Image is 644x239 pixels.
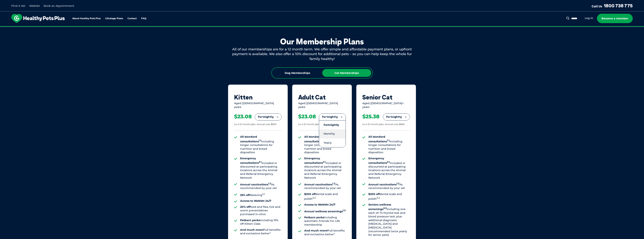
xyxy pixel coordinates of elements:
sup: 1.3 [343,209,346,212]
button: Fortnightly [319,114,346,120]
div: Senior Cat [362,94,410,101]
a: Find A Vet [11,4,25,8]
li: As recommended by your vet [240,182,282,190]
a: FAQ [141,17,146,20]
sup: 3.3 [383,207,387,209]
sup: 1.1 [259,139,261,142]
strong: 20% off [240,205,250,209]
strong: Access to WebVet 24/7 [240,199,271,203]
strong: Annual vaccinations [304,183,335,186]
li: including automatic Friends For Life membership [304,216,346,227]
div: All of our memberships are for a 12 month term. We offer simple and affordable payment plans, or ... [228,47,416,61]
span: Proactive, preventative wellness program designed to keep your pet healthier and happier for longer [252,26,392,30]
li: Including longer consultations for nutrition and breed disposition [368,135,410,154]
li: Included or discounted at participating locations across the Animal and Referral Emergency Network [368,157,410,180]
strong: Annual vaccinations [240,183,271,186]
button: Fortnightly [383,114,410,120]
sup: 3.2 [313,197,316,199]
li: Monthly [319,129,346,138]
li: Full benefits and exclusions below* [304,229,346,236]
strong: $200 off [368,192,380,196]
strong: Annual wellness screenings [304,210,346,213]
a: Contact [127,17,137,20]
strong: And much more! [304,229,328,232]
div: Our Membership Plans [228,37,416,46]
div: $23.08 [298,113,316,120]
strong: All standard consultations [368,135,389,143]
strong: Emergency consultations [240,157,262,165]
div: on a 12 month plan. Annual cost $600 [298,123,341,126]
a: WebVet [29,4,40,8]
strong: And much more! [240,228,264,231]
li: As recommended by your vet [368,182,410,190]
li: dental scale and polish [368,192,410,201]
li: Full benefits and exclusions below* [240,228,282,235]
sup: 2.1 [323,161,326,163]
strong: Access to WebVet 24/7 [304,203,335,206]
div: on a 12 month plan. Annual cost $660. [362,123,405,126]
sup: 1.1 [387,139,389,142]
strong: Seniors wellness screenings [368,203,391,211]
a: Call Us1800 738 775 [592,3,633,8]
li: Included or discounted at participating locations across the Animal and Referral Emergency Network [240,157,282,180]
sup: 1.2 [268,182,271,185]
sup: 2.1 [387,161,390,163]
a: About Healthy Pets Plus [72,17,101,20]
a: Log in [585,16,593,20]
div: Aged [DEMOGRAPHIC_DATA] years [298,102,346,109]
div: Cat Memberships [322,69,371,77]
div: on a 12 month plan. Annual cost $600 [234,123,276,126]
div: $25.38 [362,113,379,120]
li: food and flea, tick and worm preventatives purchased in-clinic [240,205,282,216]
li: dental scale and polish [304,192,346,201]
strong: Emergency consultations [304,157,326,165]
li: Including longer consultations for nutrition and breed disposition [240,135,282,154]
sup: 1.2 [397,182,399,185]
a: Become a member [597,14,633,23]
strong: 25% off [240,193,250,197]
div: Kitten [234,94,282,101]
strong: All standard consultations [304,135,325,143]
sup: 3.1 [262,193,265,195]
li: including 10% off Kitten Class [240,219,282,226]
div: Aged [DEMOGRAPHIC_DATA]+ years [362,102,410,109]
sup: 1.2 [332,182,335,185]
span: Call Us [592,4,602,8]
strong: Emergency consultations [368,157,390,165]
img: hpp-logo [11,14,65,23]
a: Lifestage Plans [105,17,123,20]
li: As recommended by your vet [304,182,346,190]
li: Yearly [319,138,346,147]
sup: 2.1 [259,161,262,163]
div: Adult Cat [298,94,346,101]
a: Book an Appointment [44,4,74,8]
li: Including longer consultations for nutrition and breed disposition [304,135,346,154]
li: Included or discounted at participating locations across the Animal and Referral Emergency Network [304,157,346,180]
li: Fortnightly [319,120,346,129]
div: Dog Memberships [273,69,322,77]
strong: All standard consultations [240,135,261,143]
strong: Petbarn perks [304,216,324,219]
button: Fortnightly [255,114,281,120]
li: desexing [240,192,282,197]
strong: $200 off [304,192,316,196]
strong: Petbarn perks [240,219,260,222]
button: Search [566,16,570,20]
strong: Annual vaccinations [368,183,399,186]
div: $23.08 [234,113,252,120]
li: Including one each of: T4 thyroid test and blood pressure test, plus additional diagnostic [MEDIC... [368,203,410,237]
sup: 3.2 [377,197,380,199]
div: Aged [DEMOGRAPHIC_DATA] years [234,102,282,109]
